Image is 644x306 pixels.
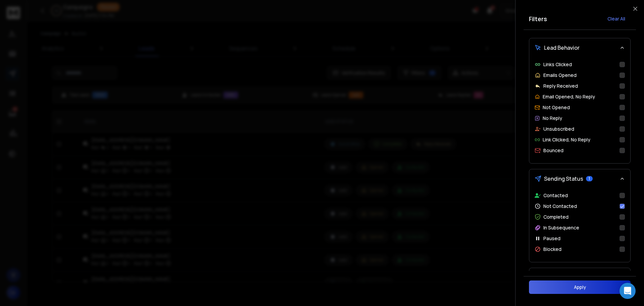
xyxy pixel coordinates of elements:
p: Blocked [543,246,561,253]
div: Sending Status1 [529,188,630,262]
p: Link Clicked, No Reply [543,136,590,143]
span: Sending Status [544,175,583,183]
p: Reply Received [543,83,578,89]
p: In Subsequence [543,224,579,231]
p: Emails Opened [543,72,577,79]
button: Apply [529,280,631,294]
button: Clear All [602,12,631,26]
span: 1 [586,176,593,181]
p: No Reply [543,115,562,122]
p: Links Clicked [543,61,572,68]
button: Sending Status1 [529,169,630,188]
span: Lead Behavior [544,44,580,52]
button: Email Provider [529,268,630,287]
p: Not Contacted [543,203,577,210]
p: Paused [543,235,560,242]
div: Open Intercom Messenger [620,283,636,299]
div: Lead Behavior [529,57,630,163]
p: Completed [543,214,569,220]
button: Lead Behavior [529,38,630,57]
p: Unsubscribed [543,126,574,132]
p: Not Opened [543,104,570,111]
h2: Filters [529,14,547,24]
p: Email Opened, No Reply [543,93,595,100]
p: Bounced [543,147,563,154]
p: Contacted [543,192,568,199]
